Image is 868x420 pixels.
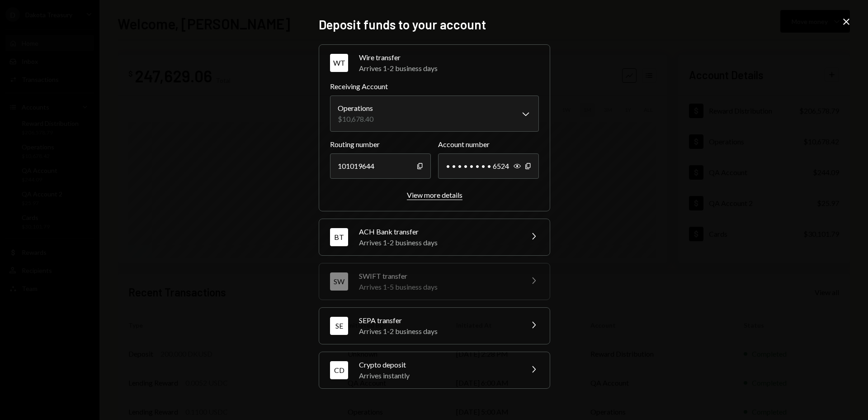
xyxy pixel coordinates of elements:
[319,352,550,388] button: CDCrypto depositArrives instantly
[330,153,431,179] div: 101019644
[330,272,348,291] div: SW
[330,95,539,132] button: Receiving Account
[319,45,550,81] button: WTWire transferArrives 1-2 business days
[359,271,517,282] div: SWIFT transfer
[319,219,550,255] button: BTACH Bank transferArrives 1-2 business days
[359,52,539,63] div: Wire transfer
[330,81,539,200] div: WTWire transferArrives 1-2 business days
[319,16,549,33] h2: Deposit funds to your account
[330,81,539,92] label: Receiving Account
[359,282,517,292] div: Arrives 1-5 business days
[407,191,462,199] div: View more details
[330,317,348,335] div: SE
[330,139,431,150] label: Routing number
[359,359,517,370] div: Crypto deposit
[407,191,462,200] button: View more details
[438,153,539,179] div: • • • • • • • • 6524
[359,237,517,248] div: Arrives 1-2 business days
[319,263,550,300] button: SWSWIFT transferArrives 1-5 business days
[359,370,517,381] div: Arrives instantly
[330,54,348,72] div: WT
[438,139,539,150] label: Account number
[359,63,539,74] div: Arrives 1-2 business days
[359,326,517,337] div: Arrives 1-2 business days
[359,315,517,326] div: SEPA transfer
[359,226,517,237] div: ACH Bank transfer
[330,361,348,379] div: CD
[330,228,348,246] div: BT
[319,308,550,344] button: SESEPA transferArrives 1-2 business days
